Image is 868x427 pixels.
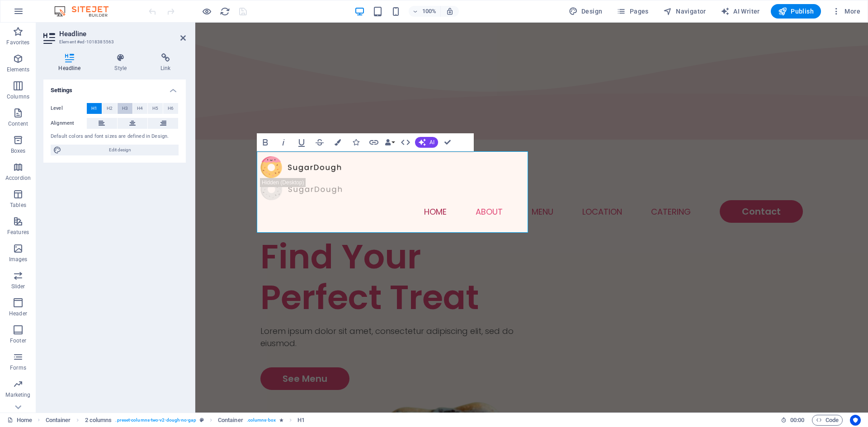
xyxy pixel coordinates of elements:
[87,103,102,114] button: H1
[812,415,843,426] button: Code
[91,103,97,114] span: H1
[107,103,113,114] span: H2
[146,53,186,72] h4: Link
[828,4,864,19] button: More
[383,133,396,151] button: Data Bindings
[617,7,648,16] span: Pages
[7,66,30,73] p: Elements
[99,53,146,72] h4: Style
[46,415,305,426] nav: breadcrumb
[717,4,764,19] button: AI Writer
[275,133,292,151] button: Italic (Ctrl+I)
[59,30,186,38] h2: Headline
[6,39,29,46] p: Favorites
[797,417,798,423] span: :
[218,415,243,426] span: Click to select. Double-click to edit
[9,256,28,263] p: Images
[816,415,839,426] span: Code
[439,133,456,151] button: Confirm (Ctrl+⏎)
[293,133,310,151] button: Underline (Ctrl+U)
[220,6,230,17] i: Reload page
[832,7,860,16] span: More
[51,118,87,129] label: Alignment
[201,6,212,17] button: Click here to leave preview mode and continue editing
[133,103,148,114] button: H4
[59,38,168,46] h3: Element #ed-1018385563
[247,415,276,426] span: . columns-box
[660,4,710,19] button: Navigator
[778,7,814,16] span: Publish
[65,214,336,295] h1: Find Your Perfect Treat
[219,6,230,17] button: reload
[152,103,158,114] span: H5
[64,145,176,155] span: Edit design
[10,202,26,209] p: Tables
[850,415,861,426] button: Usercentrics
[11,283,25,290] p: Slider
[43,80,186,96] h4: Settings
[51,145,179,155] button: Edit design
[257,133,274,151] button: Bold (Ctrl+B)
[118,103,132,114] button: H3
[7,415,32,426] a: Click to cancel selection. Double-click to open Pages
[148,103,163,114] button: H5
[7,93,29,100] p: Columns
[365,133,382,151] button: Link
[43,53,99,72] h4: Headline
[115,415,196,426] span: . preset-columns-two-v2-dough-no-gap
[781,415,805,426] h6: Session time
[347,133,364,151] button: Icons
[5,391,30,399] p: Marketing
[51,133,179,141] div: Default colors and font sizes are defined in Design.
[569,7,603,16] span: Design
[422,6,437,17] h6: 100%
[9,310,27,317] p: Header
[771,4,821,19] button: Publish
[10,364,26,371] p: Forms
[790,415,804,426] span: 00 00
[200,418,204,422] i: This element is a customizable preset
[279,418,283,422] i: Element contains an animation
[297,415,305,426] span: Click to select. Double-click to edit
[168,103,174,114] span: H6
[102,103,117,114] button: H2
[429,140,434,145] span: AI
[565,4,606,19] button: Design
[163,103,178,114] button: H6
[46,415,71,426] span: Click to select. Double-click to edit
[51,103,87,114] label: Level
[85,415,112,426] span: Click to select. Double-click to edit
[397,133,414,151] button: HTML
[10,337,26,344] p: Footer
[8,120,28,127] p: Content
[409,6,441,17] button: 100%
[7,229,29,236] p: Features
[5,174,31,182] p: Accordion
[415,137,438,148] button: AI
[122,103,128,114] span: H3
[311,133,328,151] button: Strikethrough
[52,6,120,17] img: Editor Logo
[137,103,143,114] span: H4
[11,147,26,155] p: Boxes
[613,4,652,19] button: Pages
[565,4,606,19] div: Design (Ctrl+Alt+Y)
[721,7,760,16] span: AI Writer
[663,7,706,16] span: Navigator
[329,133,346,151] button: Colors
[446,7,454,15] i: On resize automatically adjust zoom level to fit chosen device.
